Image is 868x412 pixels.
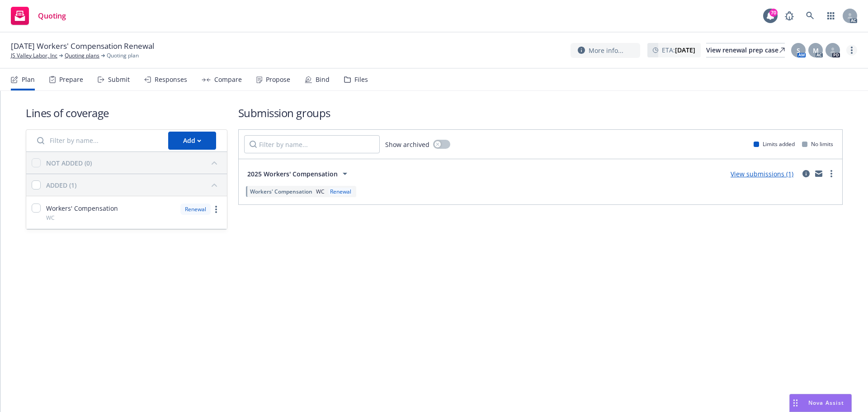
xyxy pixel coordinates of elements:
button: 2025 Workers' Compensation [244,165,354,183]
div: Prepare [59,76,83,83]
a: circleInformation [801,168,811,179]
div: NOT ADDED (0) [46,158,92,168]
h1: Lines of coverage [26,105,227,120]
button: ADDED (1) [46,178,222,192]
input: Filter by name... [32,132,163,150]
div: View renewal prep case [706,43,785,57]
a: more [846,45,857,56]
div: Renewal [180,204,211,215]
input: Filter by name... [244,135,380,153]
span: [DATE] Workers' Compensation Renewal [11,41,154,52]
div: Files [354,76,368,83]
div: 70 [769,9,778,17]
a: View renewal prep case [706,43,785,57]
button: Add [168,132,216,150]
span: 2025 Workers' Compensation [247,169,338,179]
a: more [826,168,837,179]
span: More info... [589,46,623,55]
a: View submissions (1) [731,170,793,178]
button: Nova Assist [789,394,852,412]
a: more [211,204,222,215]
div: ADDED (1) [46,180,76,190]
span: Quoting plan [107,52,139,60]
a: Search [801,7,819,25]
div: Responses [155,76,187,83]
div: Renewal [328,188,353,195]
span: Workers' Compensation [46,204,118,213]
span: WC [46,214,55,222]
div: Propose [266,76,290,83]
button: NOT ADDED (0) [46,156,222,170]
span: Nova Assist [808,399,844,407]
span: S [797,46,800,55]
div: Compare [214,76,242,83]
button: More info... [571,43,640,58]
a: Quoting [7,3,70,28]
span: WC [316,188,325,195]
span: Show archived [385,140,429,149]
div: Limits added [754,140,795,148]
span: ETA : [662,45,695,55]
a: Report a Bug [780,7,798,25]
div: Bind [316,76,330,83]
div: Plan [22,76,35,83]
div: Submit [108,76,130,83]
span: Quoting [38,12,66,19]
span: Workers' Compensation [250,188,312,195]
a: mail [813,168,824,179]
a: Quoting plans [65,52,99,60]
div: No limits [802,140,833,148]
span: M [813,46,819,55]
strong: [DATE] [675,46,695,54]
h1: Submission groups [238,105,843,120]
a: Switch app [822,7,840,25]
div: Add [183,132,201,149]
a: JS Valley Labor, Inc [11,52,57,60]
div: Drag to move [790,394,801,412]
